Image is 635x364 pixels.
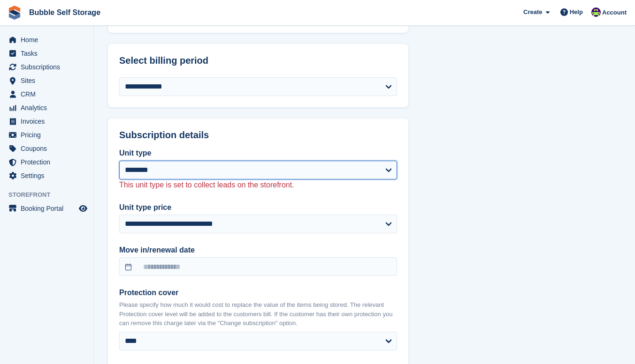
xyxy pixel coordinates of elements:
[21,60,77,74] span: Subscriptions
[119,202,397,213] label: Unit type price
[119,300,397,328] p: Please specify how much it would cost to replace the value of the items being stored. The relevan...
[21,88,77,101] span: CRM
[5,88,89,101] a: menu
[5,128,89,141] a: menu
[119,245,397,256] label: Move in/renewal date
[5,202,89,215] a: menu
[5,169,89,182] a: menu
[21,202,77,215] span: Booking Portal
[119,179,397,191] p: This unit type is set to collect leads on the storefront.
[5,74,89,87] a: menu
[21,128,77,141] span: Pricing
[5,101,89,114] a: menu
[591,7,601,17] img: Tom Gilmore
[21,115,77,128] span: Invoices
[21,47,77,60] span: Tasks
[5,142,89,155] a: menu
[5,115,89,128] a: menu
[523,7,542,17] span: Create
[5,156,89,169] a: menu
[21,33,77,46] span: Home
[21,142,77,155] span: Coupons
[21,169,77,182] span: Settings
[25,5,104,20] a: Bubble Self Storage
[8,190,93,200] span: Storefront
[8,6,22,20] img: stora-icon-8386f47178a22dfd0bd8f6a31ec36ba5ce8667c1dd55bd0f319d3a0aa187defe.svg
[5,47,89,60] a: menu
[119,55,397,66] h2: Select billing period
[5,33,89,46] a: menu
[21,101,77,114] span: Analytics
[119,148,397,159] label: Unit type
[119,287,397,298] label: Protection cover
[602,8,627,17] span: Account
[21,156,77,169] span: Protection
[570,7,583,17] span: Help
[21,74,77,87] span: Sites
[119,130,397,141] h2: Subscription details
[77,203,89,214] a: Preview store
[5,60,89,74] a: menu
